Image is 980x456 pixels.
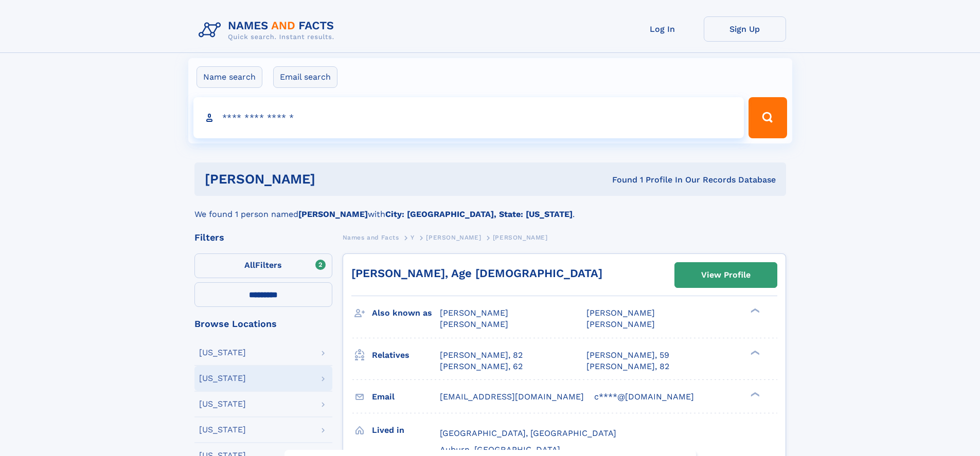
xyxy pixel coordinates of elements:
span: [PERSON_NAME] [586,308,655,318]
div: [US_STATE] [199,349,246,357]
span: [PERSON_NAME] [440,319,508,329]
input: search input [193,97,744,138]
span: [PERSON_NAME] [586,319,655,329]
h3: Email [372,388,440,406]
span: [PERSON_NAME] [440,308,508,318]
a: [PERSON_NAME], 59 [586,350,669,361]
label: Email search [273,66,337,88]
a: [PERSON_NAME], Age [DEMOGRAPHIC_DATA] [351,267,602,280]
div: We found 1 person named with . [194,196,786,221]
label: Filters [194,253,332,278]
a: Log In [621,16,704,42]
h1: [PERSON_NAME] [205,173,464,186]
a: [PERSON_NAME], 82 [586,361,669,372]
a: Sign Up [704,16,786,42]
img: Logo Names and Facts [194,16,343,44]
a: View Profile [675,263,777,287]
span: [PERSON_NAME] [493,234,548,241]
span: [EMAIL_ADDRESS][DOMAIN_NAME] [440,392,584,402]
span: [PERSON_NAME] [426,234,481,241]
div: ❯ [748,307,760,314]
a: Names and Facts [343,231,399,244]
span: Y [411,234,415,241]
span: Auburn, [GEOGRAPHIC_DATA] [440,445,560,454]
a: [PERSON_NAME], 62 [440,361,523,372]
b: City: [GEOGRAPHIC_DATA], State: [US_STATE] [385,209,573,219]
button: Search Button [749,97,787,138]
a: [PERSON_NAME] [426,231,481,244]
h3: Lived in [372,422,440,439]
div: View Profile [701,263,751,287]
label: Name search [197,66,262,88]
div: [US_STATE] [199,400,246,408]
div: ❯ [748,391,760,397]
div: [US_STATE] [199,374,246,382]
span: [GEOGRAPHIC_DATA], [GEOGRAPHIC_DATA] [440,428,616,438]
div: [US_STATE] [199,426,246,434]
span: All [244,260,255,270]
div: Browse Locations [194,319,332,329]
div: ❯ [748,349,760,356]
div: Found 1 Profile In Our Records Database [464,174,776,186]
div: Filters [194,233,332,242]
h3: Relatives [372,346,440,364]
a: [PERSON_NAME], 82 [440,350,523,361]
h3: Also known as [372,304,440,322]
a: Y [411,231,415,244]
b: [PERSON_NAME] [298,209,368,219]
